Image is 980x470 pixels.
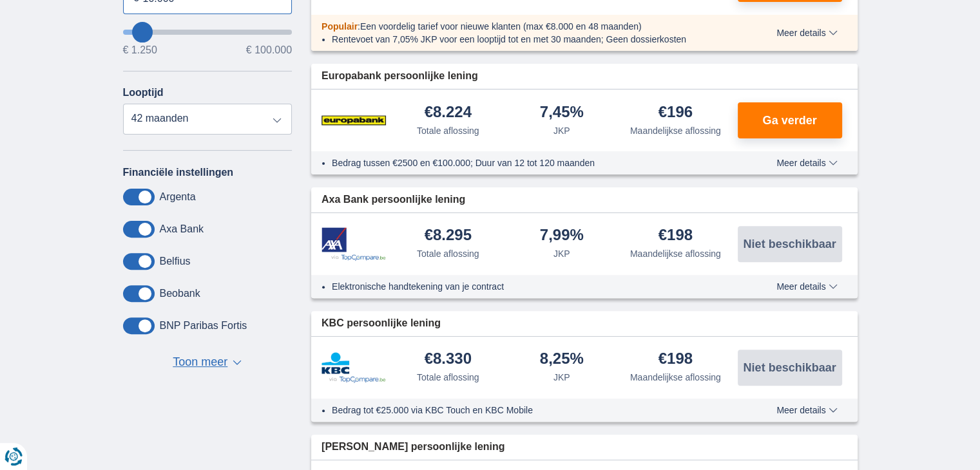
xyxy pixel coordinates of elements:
[311,20,740,33] div: :
[425,104,472,122] div: €8.224
[776,406,837,415] span: Meer details
[767,28,847,38] button: Meer details
[322,193,465,207] span: Axa Bank persoonlijke lening
[417,124,479,137] div: Totale aflossing
[322,21,358,32] span: Populair
[160,320,247,332] label: BNP Paribas Fortis
[738,102,842,138] button: Ga verder
[322,440,504,455] span: [PERSON_NAME] persoonlijke lening
[322,104,386,136] img: product.pl.alt Europabank
[738,226,842,262] button: Niet beschikbaar
[173,354,227,371] span: Toon meer
[425,227,472,245] div: €8.295
[767,158,847,168] button: Meer details
[630,124,721,137] div: Maandelijkse aflossing
[123,167,234,178] label: Financiële instellingen
[553,247,570,260] div: JKP
[540,351,584,368] div: 8,25%
[123,87,164,99] label: Looptijd
[360,21,642,32] span: Een voordelig tarief voor nieuwe klanten (max €8.000 en 48 maanden)
[630,247,721,260] div: Maandelijkse aflossing
[658,351,693,368] div: €198
[160,288,200,299] label: Beobank
[123,30,293,35] input: wantToBorrow
[553,371,570,384] div: JKP
[322,227,386,261] img: product.pl.alt Axa Bank
[417,247,479,260] div: Totale aflossing
[540,104,584,122] div: 7,45%
[160,223,204,235] label: Axa Bank
[776,282,837,291] span: Meer details
[658,227,693,245] div: €198
[332,156,729,169] li: Bedrag tussen €2500 en €100.000; Duur van 12 tot 120 maanden
[322,316,441,331] span: KBC persoonlijke lening
[743,362,836,373] span: Niet beschikbaar
[762,115,816,126] span: Ga verder
[658,104,693,122] div: €196
[160,256,191,267] label: Belfius
[767,281,847,292] button: Meer details
[246,45,292,55] span: € 100.000
[540,227,584,245] div: 7,99%
[767,405,847,415] button: Meer details
[553,124,570,137] div: JKP
[630,371,721,384] div: Maandelijkse aflossing
[417,371,479,384] div: Totale aflossing
[123,45,157,55] span: € 1.250
[233,360,242,365] span: ▼
[743,238,836,250] span: Niet beschikbaar
[425,351,472,368] div: €8.330
[322,69,478,84] span: Europabank persoonlijke lening
[776,28,837,37] span: Meer details
[322,352,386,383] img: product.pl.alt KBC
[776,158,837,167] span: Meer details
[738,350,842,386] button: Niet beschikbaar
[160,191,196,203] label: Argenta
[169,353,245,371] button: Toon meer ▼
[332,280,729,293] li: Elektronische handtekening van je contract
[332,33,729,46] li: Rentevoet van 7,05% JKP voor een looptijd tot en met 30 maanden; Geen dossierkosten
[332,404,729,417] li: Bedrag tot €25.000 via KBC Touch en KBC Mobile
